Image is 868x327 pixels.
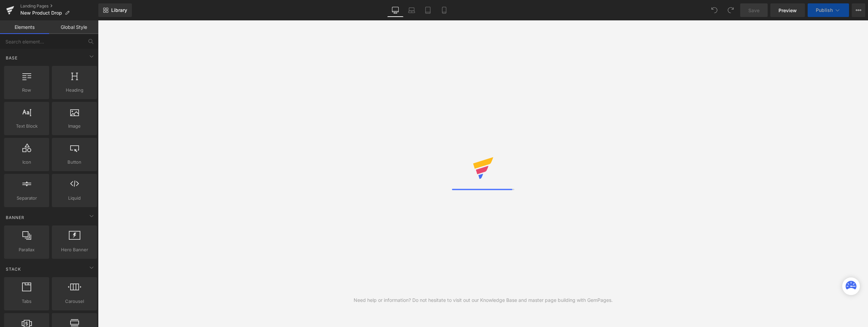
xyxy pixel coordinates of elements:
span: Preview [778,7,797,14]
span: Base [5,55,18,61]
span: Tabs [6,298,47,305]
button: Undo [708,3,721,17]
button: More [852,3,865,17]
span: Image [54,123,95,130]
div: Need help or information? Do not hesitate to visit out our Knowledge Base and master page buildin... [354,296,613,304]
span: Separator [6,195,47,202]
span: Parallax [6,246,47,253]
span: Publish [816,7,833,13]
a: Mobile [436,3,452,17]
a: Landing Pages [20,3,98,9]
span: Stack [5,266,22,272]
a: Desktop [387,3,403,17]
a: Preview [770,3,805,17]
a: Tablet [420,3,436,17]
span: Hero Banner [54,246,95,253]
a: New Library [98,3,132,17]
span: New Product Drop [20,10,62,16]
span: Banner [5,214,25,221]
span: Icon [6,159,47,166]
span: Row [6,87,47,94]
span: Heading [54,87,95,94]
span: Text Block [6,123,47,130]
button: Redo [724,3,737,17]
a: Global Style [49,20,98,34]
span: Carousel [54,298,95,305]
span: Liquid [54,195,95,202]
span: Library [111,7,127,13]
span: Button [54,159,95,166]
a: Laptop [403,3,420,17]
button: Publish [808,3,849,17]
span: Save [748,7,759,14]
